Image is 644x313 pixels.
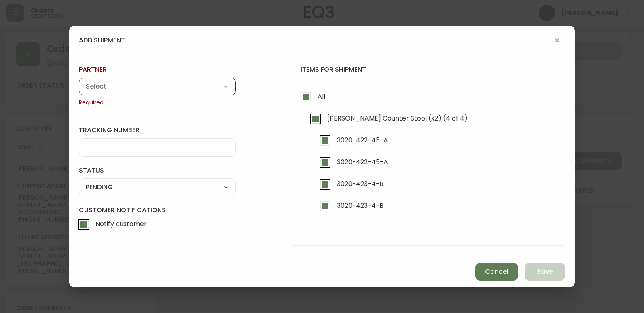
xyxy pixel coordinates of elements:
[337,136,388,144] span: 3020-422-45-A
[79,65,236,74] label: partner
[95,220,147,228] span: Notify customer
[337,158,388,166] span: 3020-422-45-A
[475,263,518,281] button: Cancel
[485,267,508,276] span: Cancel
[337,201,383,210] span: 3020-423-4-B
[318,92,325,101] span: All
[79,166,236,175] label: status
[337,180,383,188] span: 3020-423-4-B
[79,206,236,233] label: Customer Notifications
[79,99,236,107] span: Required
[327,114,468,123] span: [PERSON_NAME] Counter Stool (x2) (4 of 4)
[79,126,236,135] label: tracking number
[291,65,565,74] h4: items for shipment
[79,36,125,45] h4: add shipment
